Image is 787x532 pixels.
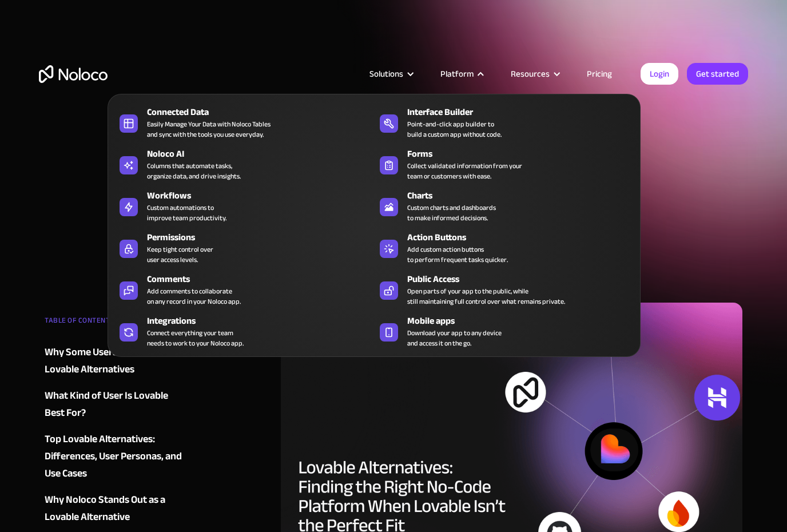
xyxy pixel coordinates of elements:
div: Forms [407,147,639,161]
a: What Kind of User Is Lovable Best For? [45,387,183,422]
a: Get started [687,63,748,85]
div: Open parts of your app to the public, while still maintaining full control over what remains priv... [407,286,565,307]
div: Public Access [407,272,639,286]
div: Charts [407,189,639,203]
div: Add custom action buttons to perform frequent tasks quicker. [407,244,508,265]
div: TABLE OF CONTENT [45,312,183,335]
a: Noloco AIColumns that automate tasks,organize data, and drive insights. [114,145,374,184]
a: Why Some Users Look for Lovable Alternatives [45,344,183,378]
div: Connect everything your team needs to work to your Noloco app. [147,328,244,348]
div: Point-and-click app builder to build a custom app without code. [407,119,502,140]
a: Mobile appsDownload your app to any deviceand access it on the go. [374,312,634,351]
a: ChartsCustom charts and dashboardsto make informed decisions. [374,186,634,225]
div: Mobile apps [407,314,639,328]
a: CommentsAdd comments to collaborateon any record in your Noloco app. [114,270,374,309]
div: Collect validated information from your team or customers with ease. [407,161,522,181]
a: FormsCollect validated information from yourteam or customers with ease. [374,145,634,184]
a: Why Noloco Stands Out as a Lovable Alternative [45,491,183,526]
a: Public AccessOpen parts of your app to the public, whilestill maintaining full control over what ... [374,270,634,309]
a: Login [641,63,678,85]
a: Top Lovable Alternatives: Differences, User Personas, and Use Cases‍ [45,431,183,482]
a: Interface BuilderPoint-and-click app builder tobuild a custom app without code. [374,103,634,142]
a: PermissionsKeep tight control overuser access levels. [114,228,374,267]
div: Solutions [369,66,403,81]
div: Interface Builder [407,105,639,119]
div: Columns that automate tasks, organize data, and drive insights. [147,161,241,181]
div: Custom charts and dashboards to make informed decisions. [407,203,496,223]
a: WorkflowsCustom automations toimprove team productivity. [114,186,374,225]
div: Easily Manage Your Data with Noloco Tables and sync with the tools you use everyday. [147,119,271,140]
a: home [39,65,108,83]
div: Workflows [147,189,379,203]
div: Resources [496,66,573,81]
div: Add comments to collaborate on any record in your Noloco app. [147,286,241,307]
span: Download your app to any device and access it on the go. [407,328,502,348]
div: Keep tight control over user access levels. [147,244,213,265]
a: Pricing [573,66,626,81]
a: Connected DataEasily Manage Your Data with Noloco Tablesand sync with the tools you use everyday. [114,103,374,142]
div: Solutions [355,66,426,81]
div: Integrations [147,314,379,328]
a: IntegrationsConnect everything your teamneeds to work to your Noloco app. [114,312,374,351]
div: Custom automations to improve team productivity. [147,203,226,223]
nav: Platform [108,78,641,357]
div: Platform [440,66,474,81]
div: Platform [426,66,496,81]
div: Action Buttons [407,231,639,244]
a: Action ButtonsAdd custom action buttonsto perform frequent tasks quicker. [374,228,634,267]
div: Connected Data [147,105,379,119]
div: Resources [511,66,550,81]
div: Noloco AI [147,147,379,161]
div: Comments [147,272,379,286]
div: Permissions [147,231,379,244]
